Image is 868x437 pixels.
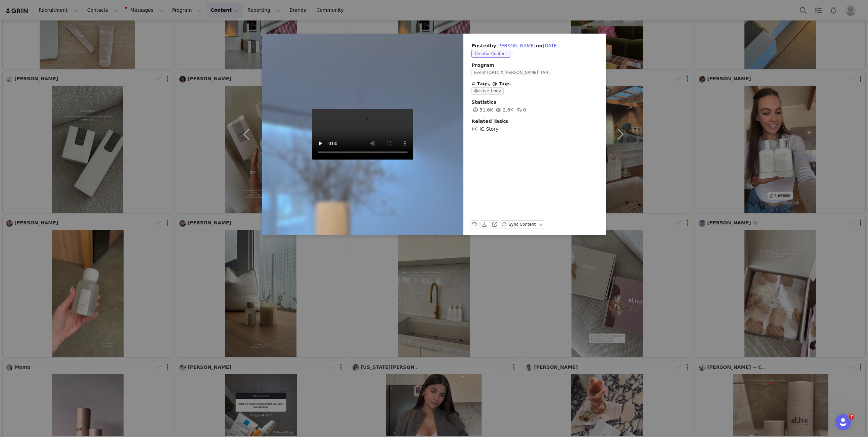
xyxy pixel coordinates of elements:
[471,43,559,48] span: Posted on
[471,87,504,95] span: @al.ive_body
[496,42,536,50] button: [PERSON_NAME]
[500,220,546,228] button: Sync Content
[471,107,493,113] span: 51.6K
[471,81,511,86] span: # Tags, @ Tags
[471,69,552,76] span: Event (ORTC X [PERSON_NAME]) (AU)
[471,62,598,69] span: Program
[471,119,508,124] span: Related Tasks
[515,107,526,113] span: 0
[479,126,498,133] span: IG Story
[471,70,555,75] a: Event (ORTC X [PERSON_NAME]) (AU)
[495,107,513,113] span: 2.6K
[471,50,510,58] span: Creator Content
[471,99,496,105] span: Statistics
[835,414,851,430] iframe: Intercom live chat
[849,414,854,420] span: 7
[490,43,536,48] span: by
[542,42,559,50] button: [DATE]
